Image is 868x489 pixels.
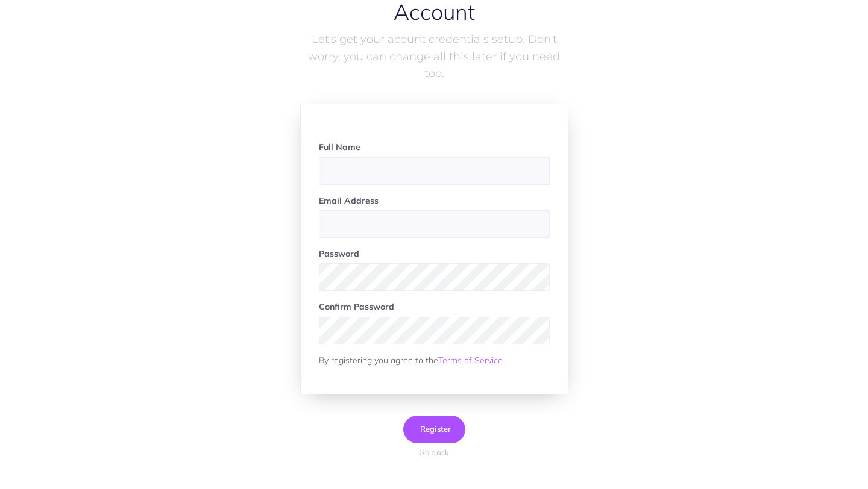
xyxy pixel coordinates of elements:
[300,31,568,83] p: Let's get your acount credentials setup. Don't worry, you can change all this later if you need too.
[403,416,465,443] button: Register
[417,424,451,434] span: Register
[319,194,379,207] label: Email Address
[438,355,503,366] a: Terms of Service
[319,140,360,154] label: Full Name
[319,247,359,260] label: Password
[412,446,457,459] button: Go back
[319,300,394,313] label: Confirm Password
[310,354,559,367] div: By registering you agree to the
